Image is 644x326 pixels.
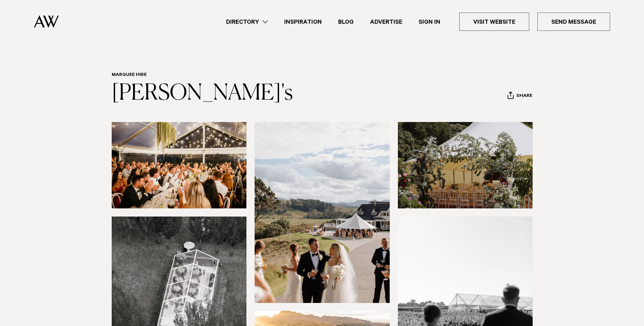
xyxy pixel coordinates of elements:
a: Visit Website [459,13,529,31]
img: Auckland Weddings Logo [34,15,59,28]
a: [PERSON_NAME]'s [112,83,293,104]
a: Sign In [410,17,448,26]
a: Directory [218,17,276,26]
a: Inspiration [276,17,330,26]
span: Share [516,93,532,100]
button: Share [507,91,533,101]
a: Advertise [362,17,410,26]
a: Send Message [537,13,610,31]
a: Marquee Hire [112,73,147,78]
a: Blog [330,17,362,26]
